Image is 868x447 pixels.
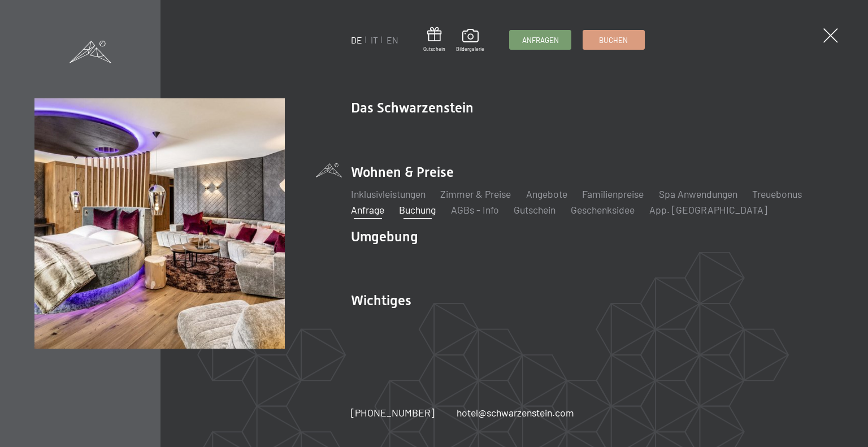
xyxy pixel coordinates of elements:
[583,31,644,49] a: Buchen
[351,203,384,216] a: Anfrage
[423,27,445,53] a: Gutschein
[599,35,628,45] span: Buchen
[387,34,398,45] a: EN
[659,188,737,200] a: Spa Anwendungen
[423,46,445,53] span: Gutschein
[440,188,511,200] a: Zimmer & Preise
[351,34,362,45] a: DE
[371,34,378,45] a: IT
[649,203,767,216] a: App. [GEOGRAPHIC_DATA]
[457,406,574,420] a: hotel@schwarzenstein.com
[351,188,426,200] a: Inklusivleistungen
[526,188,567,200] a: Angebote
[456,29,484,53] a: Bildergalerie
[514,203,555,216] a: Gutschein
[510,31,571,49] a: Anfragen
[571,203,635,216] a: Geschenksidee
[582,188,644,200] a: Familienpreise
[456,46,484,53] span: Bildergalerie
[351,406,435,419] span: [PHONE_NUMBER]
[351,406,435,420] a: [PHONE_NUMBER]
[752,188,802,200] a: Treuebonus
[522,35,559,45] span: Anfragen
[399,203,436,216] a: Buchung
[451,203,499,216] a: AGBs - Info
